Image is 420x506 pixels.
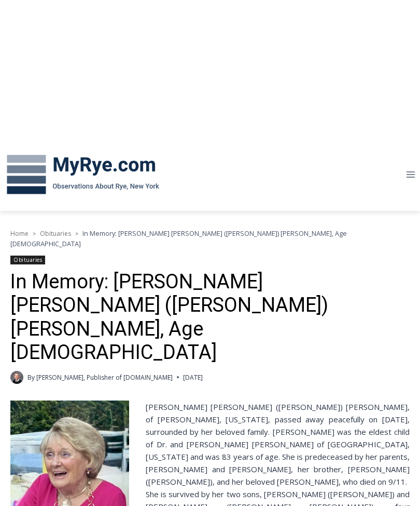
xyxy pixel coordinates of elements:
span: In Memory: [PERSON_NAME] [PERSON_NAME] ([PERSON_NAME]) [PERSON_NAME], Age [DEMOGRAPHIC_DATA] [10,229,347,248]
a: Home [10,229,29,238]
span: > [75,230,78,237]
nav: Breadcrumbs [10,228,410,249]
a: Obituaries [40,229,71,238]
a: Author image [10,371,23,384]
h1: In Memory: [PERSON_NAME] [PERSON_NAME] ([PERSON_NAME]) [PERSON_NAME], Age [DEMOGRAPHIC_DATA] [10,270,410,365]
button: Open menu [401,166,420,182]
div: [PERSON_NAME] [PERSON_NAME] ([PERSON_NAME]) [PERSON_NAME], of [PERSON_NAME], [US_STATE], passed a... [10,401,410,488]
span: > [33,230,36,237]
a: [PERSON_NAME], Publisher of [DOMAIN_NAME] [36,373,173,382]
a: Obituaries [10,256,45,264]
span: By [27,372,35,382]
time: [DATE] [183,372,203,382]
